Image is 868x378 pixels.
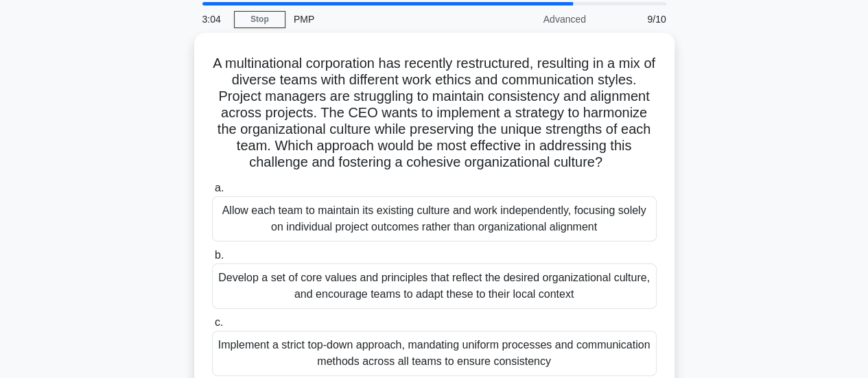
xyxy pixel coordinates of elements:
a: Stop [234,11,285,28]
div: Develop a set of core values and principles that reflect the desired organizational culture, and ... [212,263,657,309]
div: Allow each team to maintain its existing culture and work independently, focusing solely on indiv... [212,196,657,241]
div: 3:04 [194,5,234,33]
h5: A multinational corporation has recently restructured, resulting in a mix of diverse teams with d... [211,55,658,172]
div: Implement a strict top-down approach, mandating uniform processes and communication methods acros... [212,331,657,376]
span: a. [215,182,224,193]
div: 9/10 [594,5,675,33]
span: c. [215,316,223,328]
div: PMP [285,5,474,33]
span: b. [215,249,224,261]
div: Advanced [474,5,594,33]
